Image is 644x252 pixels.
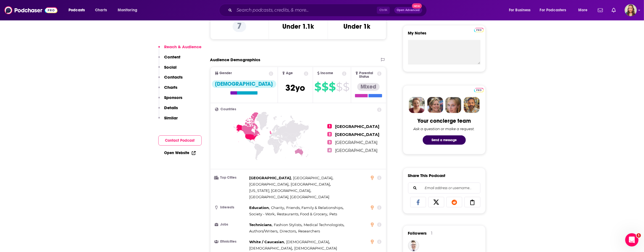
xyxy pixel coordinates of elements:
[249,240,284,244] span: White / Caucasian
[408,30,480,40] label: My Notes
[158,74,183,85] button: Contacts
[286,71,293,75] span: Age
[212,80,276,88] div: [DEMOGRAPHIC_DATA]
[293,175,333,181] span: ,
[474,27,484,32] a: Pro website
[286,205,343,211] span: ,
[329,212,337,216] span: Pets
[271,205,284,210] span: Charity
[249,176,291,180] span: [GEOGRAPHIC_DATA]
[329,82,335,91] span: $
[215,240,247,243] h3: Ethnicities
[158,54,181,65] button: Content
[164,95,183,100] p: Sponsors
[158,85,178,95] button: Charts
[118,6,137,14] span: Monitoring
[408,230,427,236] span: Followers
[409,97,425,113] img: Sydney Profile
[474,87,484,92] a: Pro website
[335,124,379,129] span: [GEOGRAPHIC_DATA]
[327,124,332,128] span: 1
[158,105,178,115] button: Details
[277,211,328,217] span: ,
[427,97,443,113] img: Barbara Profile
[291,181,331,187] span: ,
[215,206,247,209] h3: Interests
[215,223,247,226] h3: Jobs
[286,205,343,210] span: Friends, Family & Relationships
[417,117,471,124] div: Your concierge team
[69,6,85,14] span: Podcasts
[249,205,270,211] span: ,
[293,176,332,180] span: [GEOGRAPHIC_DATA]
[464,197,480,207] a: Copy Link
[327,132,332,136] span: 2
[280,229,296,233] span: Directors
[249,246,292,250] span: [DEMOGRAPHIC_DATA]
[65,6,92,15] button: open menu
[285,82,305,93] span: 32 yo
[464,97,480,113] img: Jon Profile
[322,82,328,91] span: $
[327,148,332,152] span: 4
[394,7,422,14] button: Open AdvancedNew
[410,197,426,207] a: Share on Facebook
[336,82,342,91] span: $
[280,228,297,234] span: ,
[220,71,232,75] span: Gender
[158,95,183,105] button: Sponsors
[164,115,178,120] p: Similar
[446,197,462,207] a: Share on Reddit
[286,240,329,244] span: [DEMOGRAPHIC_DATA]
[343,82,349,91] span: $
[625,4,637,16] button: Show profile menu
[414,127,475,131] div: Ask a question or make a request.
[274,222,302,228] span: ,
[158,135,202,146] button: Contact Podcast
[164,54,181,60] p: Content
[431,231,433,236] div: 1
[357,83,380,91] div: Mixed
[249,188,311,193] span: [US_STATE], [GEOGRAPHIC_DATA]
[164,85,178,90] p: Charts
[114,6,144,15] button: open menu
[423,135,466,145] button: Send a message
[335,132,379,137] span: [GEOGRAPHIC_DATA]
[271,205,285,211] span: ,
[158,65,177,75] button: Social
[164,105,178,110] p: Details
[249,205,269,210] span: Education
[637,233,641,238] span: 1
[413,183,476,193] input: Email address or username...
[249,228,278,234] span: ,
[277,212,327,216] span: Restaurants, Food & Grocery
[4,5,57,15] img: Podchaser - Follow, Share and Rate Podcasts
[445,97,461,113] img: Jules Profile
[540,6,566,14] span: For Podcasters
[327,140,332,144] span: 3
[359,71,376,79] span: Parental Status
[304,222,344,228] span: ,
[412,3,422,9] span: New
[286,239,330,245] span: ,
[474,28,484,32] img: Podchaser Pro
[335,148,377,153] span: [GEOGRAPHIC_DATA]
[609,6,618,15] a: Show notifications dropdown
[596,6,605,15] a: Show notifications dropdown
[294,246,337,250] span: [DEMOGRAPHIC_DATA]
[536,6,574,15] button: open menu
[408,183,480,194] div: Search followers
[625,4,637,16] img: User Profile
[95,6,107,14] span: Charts
[298,229,320,233] span: Researchers
[221,108,236,111] span: Countries
[344,22,370,31] h3: Under 1k
[408,240,419,251] img: ForFolxSake
[335,140,377,145] span: [GEOGRAPHIC_DATA]
[164,74,183,80] p: Contacts
[505,6,538,15] button: open menu
[282,22,314,31] h3: Under 1.1k
[249,239,285,245] span: ,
